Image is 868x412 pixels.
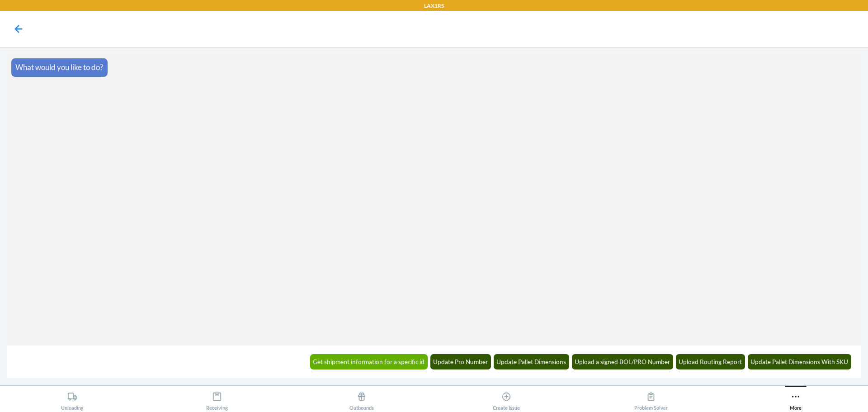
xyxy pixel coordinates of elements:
div: Outbounds [349,388,374,411]
button: Upload a signed BOL/PRO Number [572,354,674,369]
p: LAX1RS [424,2,444,10]
button: More [723,386,868,411]
button: Receiving [145,386,289,411]
button: Update Pallet Dimensions [494,354,570,369]
div: Unloading [61,388,84,411]
div: Problem Solver [634,388,668,411]
button: Outbounds [289,386,434,411]
div: Create Issue [493,388,520,411]
p: What would you like to do? [15,62,103,73]
button: Create Issue [434,386,579,411]
div: More [790,388,802,411]
button: Problem Solver [579,386,723,411]
button: Update Pro Number [430,354,491,369]
button: Get shipment information for a specific id [310,354,428,369]
div: Receiving [206,388,228,411]
button: Update Pallet Dimensions With SKU [748,354,852,369]
button: Upload Routing Report [676,354,745,369]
